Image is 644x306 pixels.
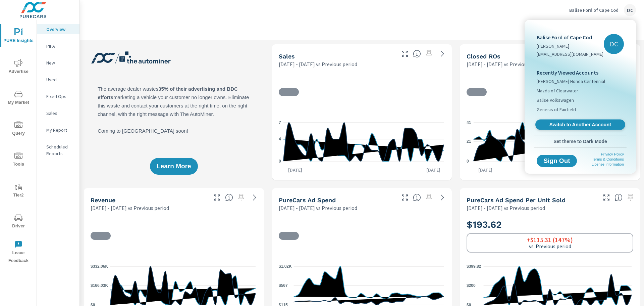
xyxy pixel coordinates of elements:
[537,43,603,49] p: [PERSON_NAME]
[534,135,627,147] button: Set theme to Dark Mode
[535,120,625,130] a: Switch to Another Account
[539,122,621,128] span: Switch to Another Account
[604,34,624,54] div: DC
[537,33,603,41] p: Balise Ford of Cape Cod
[592,162,624,166] a: License Information
[537,97,574,103] span: Balise Volkswagen
[537,69,624,77] p: Recently Viewed Accounts
[537,138,624,144] span: Set theme to Dark Mode
[592,157,624,161] a: Terms & Conditions
[537,155,577,167] button: Sign Out
[537,51,603,57] p: [EMAIL_ADDRESS][DOMAIN_NAME]
[542,158,572,164] span: Sign Out
[537,87,578,94] span: Mazda of Clearwater
[601,152,624,156] a: Privacy Policy
[537,78,605,85] span: [PERSON_NAME] Honda Centennial
[537,106,576,113] span: Genesis of Fairfield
